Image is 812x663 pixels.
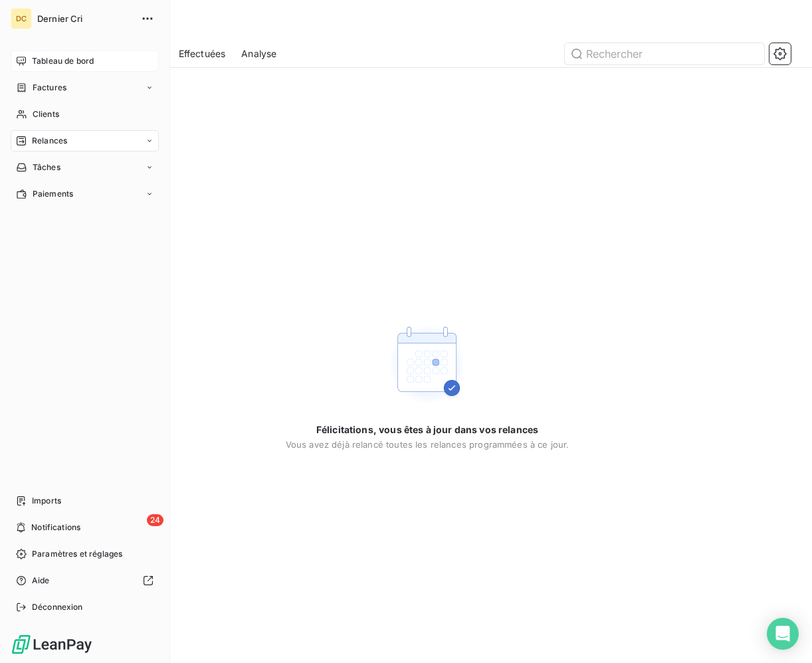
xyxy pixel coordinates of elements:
span: Aide [32,575,50,587]
div: Open Intercom Messenger [767,618,799,650]
div: DC [11,8,32,29]
span: Tableau de bord [32,55,94,67]
img: Logo LeanPay [11,634,93,655]
span: Relances [32,135,67,147]
span: Tâches [33,161,60,173]
span: Notifications [31,521,80,533]
span: Dernier Cri [37,13,133,24]
span: 24 [147,514,163,526]
span: Imports [32,495,61,507]
span: Paiements [33,188,73,200]
span: Effectuées [179,47,226,60]
span: Vous avez déjà relancé toutes les relances programmées à ce jour. [286,439,569,450]
span: Factures [33,82,66,94]
span: Déconnexion [32,601,83,613]
span: Félicitations, vous êtes à jour dans vos relances [316,423,538,436]
input: Rechercher [565,43,764,64]
span: Analyse [241,47,276,60]
a: Aide [11,570,159,591]
img: Empty state [385,322,470,407]
span: Paramètres et réglages [32,548,122,560]
span: Clients [33,108,59,120]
